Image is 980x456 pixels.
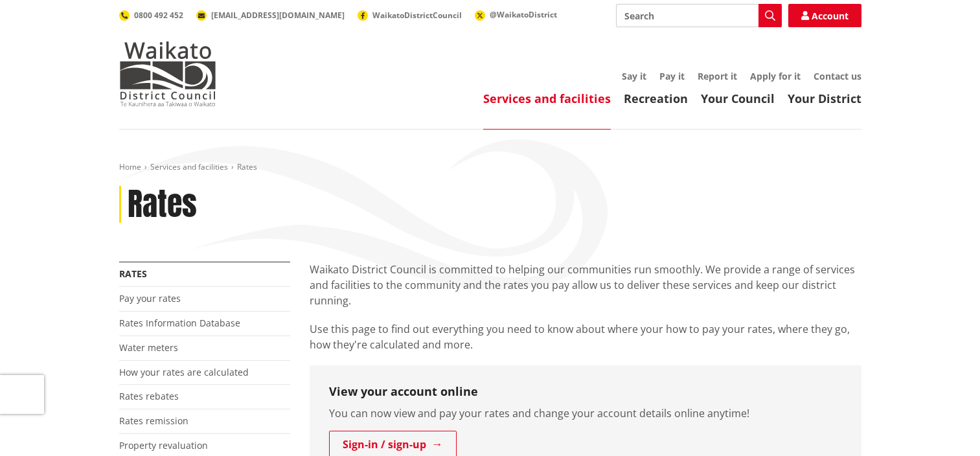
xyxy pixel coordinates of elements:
p: You can now view and pay your rates and change your account details online anytime! [329,405,842,421]
a: Your District [788,91,861,106]
a: Property revaluation [119,439,208,451]
input: Search input [616,4,782,27]
a: 0800 492 452 [119,10,183,21]
a: Pay your rates [119,292,181,304]
a: Rates [119,268,147,280]
a: Services and facilities [150,161,228,172]
a: Pay it [659,70,685,82]
span: Rates [237,161,257,172]
a: How your rates are calculated [119,366,249,378]
a: Contact us [814,70,861,82]
h3: View your account online [329,385,842,399]
span: [EMAIL_ADDRESS][DOMAIN_NAME] [211,10,345,21]
a: Recreation [624,91,688,106]
p: Waikato District Council is committed to helping our communities run smoothly. We provide a range... [310,262,861,308]
a: @WaikatoDistrict [475,9,557,20]
a: Rates rebates [119,390,179,402]
a: Account [788,4,861,27]
a: [EMAIL_ADDRESS][DOMAIN_NAME] [196,10,345,21]
a: Services and facilities [483,91,611,106]
img: Waikato District Council - Te Kaunihera aa Takiwaa o Waikato [119,41,216,106]
a: Say it [622,70,646,82]
a: Apply for it [750,70,801,82]
a: Your Council [701,91,775,106]
p: Use this page to find out everything you need to know about where your how to pay your rates, whe... [310,321,861,352]
h1: Rates [128,186,197,223]
nav: breadcrumb [119,162,861,173]
a: Home [119,161,141,172]
a: Water meters [119,341,178,354]
a: Rates remission [119,415,188,427]
a: Rates Information Database [119,317,240,329]
a: WaikatoDistrictCouncil [358,10,462,21]
span: @WaikatoDistrict [490,9,557,20]
span: WaikatoDistrictCouncil [372,10,462,21]
a: Report it [698,70,737,82]
span: 0800 492 452 [134,10,183,21]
